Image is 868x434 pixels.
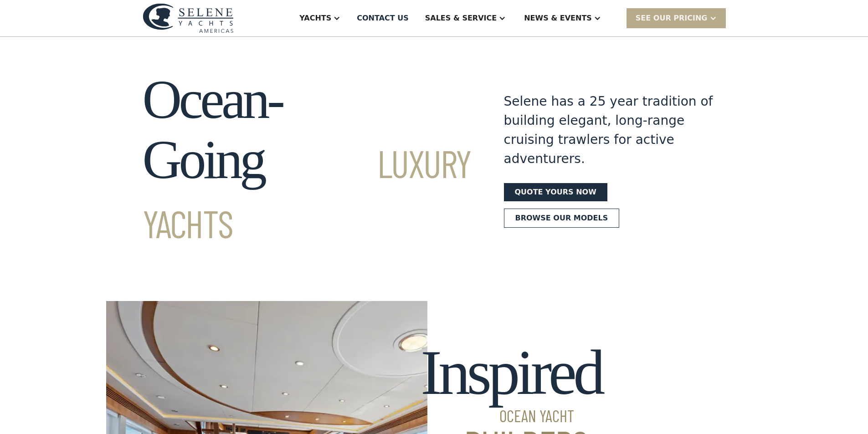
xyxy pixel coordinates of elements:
[143,140,471,246] span: Luxury Yachts
[504,183,607,201] a: Quote yours now
[524,13,592,24] div: News & EVENTS
[357,13,409,24] div: Contact US
[143,3,234,33] img: logo
[421,408,601,424] span: Ocean Yacht
[627,8,726,28] div: SEE Our Pricing
[143,70,471,250] h1: Ocean-Going
[299,13,331,24] div: Yachts
[504,92,714,168] div: Selene has a 25 year tradition of building elegant, long-range cruising trawlers for active adven...
[504,209,620,228] a: Browse our models
[636,13,708,24] div: SEE Our Pricing
[425,13,497,24] div: Sales & Service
